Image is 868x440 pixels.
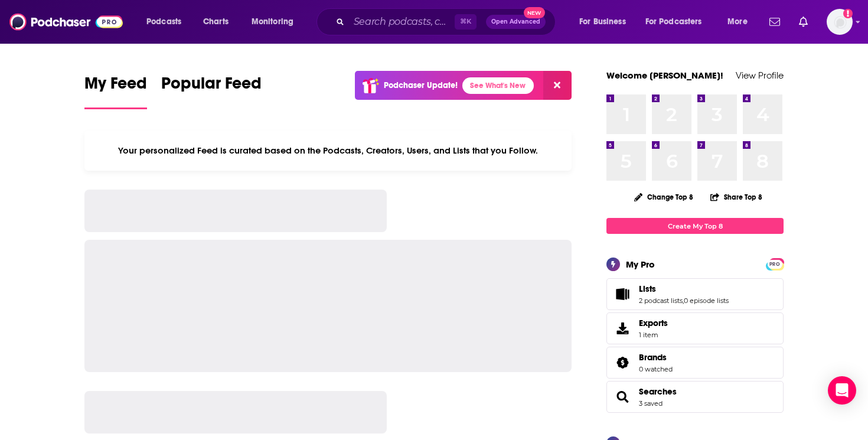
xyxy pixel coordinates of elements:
[606,381,784,413] span: Searches
[328,8,567,35] div: Search podcasts, credits, & more...
[736,70,784,81] a: View Profile
[727,14,748,30] span: More
[639,365,673,373] a: 0 watched
[794,12,812,32] a: Show notifications dropdown
[138,12,197,31] button: open menu
[827,9,853,35] span: Logged in as TrevorC
[491,19,540,25] span: Open Advanced
[639,331,668,339] span: 1 item
[639,283,729,294] a: Lists
[639,283,656,294] span: Lists
[719,12,762,31] button: open menu
[571,12,641,31] button: open menu
[611,389,634,405] a: Searches
[243,12,309,31] button: open menu
[486,15,546,29] button: Open AdvancedNew
[827,9,853,35] img: User Profile
[84,73,147,109] a: My Feed
[606,218,784,234] a: Create My Top 8
[827,9,853,35] button: Show profile menu
[768,260,782,269] span: PRO
[768,259,782,268] a: PRO
[638,12,719,31] button: open menu
[9,11,123,33] img: Podchaser - Follow, Share and Rate Podcasts
[203,14,229,30] span: Charts
[611,286,634,302] a: Lists
[606,70,723,81] a: Welcome [PERSON_NAME]!
[627,190,700,204] button: Change Top 8
[611,320,634,337] span: Exports
[684,296,729,305] a: 0 episode lists
[606,278,784,310] span: Lists
[579,14,626,30] span: For Business
[146,14,181,30] span: Podcasts
[161,73,262,100] span: Popular Feed
[639,318,668,328] span: Exports
[524,7,545,18] span: New
[349,12,455,31] input: Search podcasts, credits, & more...
[195,12,236,31] a: Charts
[606,347,784,379] span: Brands
[455,14,477,30] span: ⌘ K
[639,386,677,397] a: Searches
[84,73,147,100] span: My Feed
[161,73,262,109] a: Popular Feed
[639,399,663,408] a: 3 saved
[710,185,763,208] button: Share Top 8
[639,352,673,363] a: Brands
[626,259,655,270] div: My Pro
[645,14,702,30] span: For Podcasters
[843,9,853,18] svg: Add a profile image
[639,296,683,305] a: 2 podcast lists
[606,312,784,344] a: Exports
[683,296,684,305] span: ,
[828,376,856,405] div: Open Intercom Messenger
[765,12,785,32] a: Show notifications dropdown
[462,77,534,94] a: See What's New
[252,14,293,30] span: Monitoring
[639,352,667,363] span: Brands
[611,354,634,371] a: Brands
[384,80,458,90] p: Podchaser Update!
[84,131,572,171] div: Your personalized Feed is curated based on the Podcasts, Creators, Users, and Lists that you Follow.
